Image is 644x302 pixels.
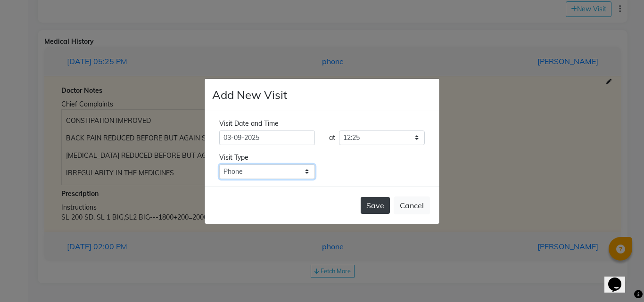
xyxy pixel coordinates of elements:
[219,131,315,145] input: select date
[212,86,287,103] h4: Add New Visit
[394,196,430,214] button: Cancel
[219,153,425,163] div: Visit Type
[329,133,335,143] div: at
[219,119,425,129] div: Visit Date and Time
[604,264,635,293] iframe: chat widget
[361,197,390,214] button: Save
